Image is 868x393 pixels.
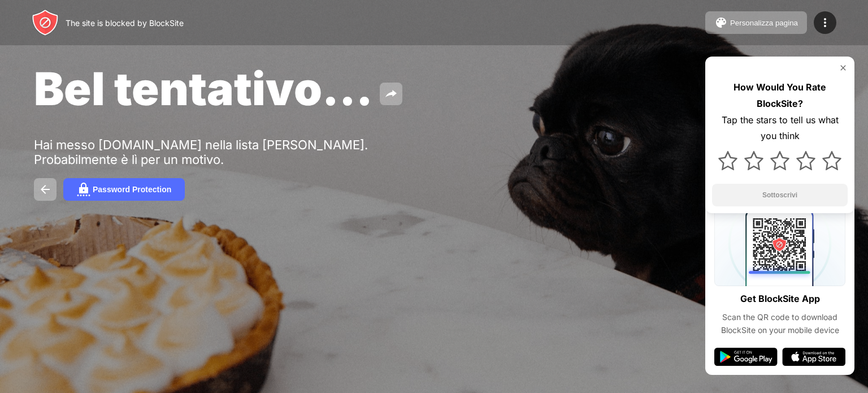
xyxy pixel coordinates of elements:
img: google-play.svg [714,348,778,366]
div: Scan the QR code to download BlockSite on your mobile device [714,311,845,336]
div: Hai messo [DOMAIN_NAME] nella lista [PERSON_NAME]. Probabilmente è lì per un motivo. [34,137,383,167]
img: back.svg [38,183,52,196]
img: star.svg [770,151,789,170]
div: Get BlockSite App [740,291,820,307]
img: menu-icon.svg [818,16,832,29]
img: star.svg [744,151,763,170]
img: star.svg [822,151,841,170]
img: rate-us-close.svg [839,63,848,72]
img: pallet.svg [714,16,728,29]
div: Tap the stars to tell us what you think [712,112,848,145]
img: password.svg [77,183,90,196]
div: Personalizza pagina [730,19,798,27]
button: Password Protection [63,178,185,201]
div: The site is blocked by BlockSite [66,18,184,28]
img: share.svg [384,87,398,101]
img: app-store.svg [782,348,845,366]
img: star.svg [796,151,815,170]
img: star.svg [718,151,737,170]
img: header-logo.svg [32,9,59,36]
div: Password Protection [93,185,171,194]
span: Bel tentativo... [34,61,373,116]
button: Sottoscrivi [712,184,848,206]
div: How Would You Rate BlockSite? [712,79,848,112]
button: Personalizza pagina [705,11,807,34]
